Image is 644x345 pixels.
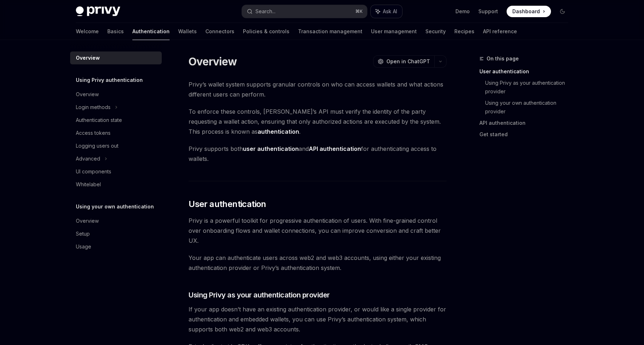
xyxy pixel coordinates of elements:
a: Support [478,8,498,15]
span: On this page [487,54,519,63]
img: dark logo [76,6,120,16]
strong: API authentication [309,145,361,152]
a: Connectors [205,23,234,40]
span: To enforce these controls, [PERSON_NAME]’s API must verify the identity of the party requesting a... [189,107,447,137]
button: Ask AI [371,5,402,18]
a: Transaction management [298,23,362,40]
a: API authentication [479,117,574,129]
a: Demo [455,8,470,15]
a: User authentication [479,66,574,77]
a: Dashboard [507,6,551,17]
div: Overview [76,217,99,225]
a: Whitelabel [70,178,162,191]
a: API reference [483,23,517,40]
strong: authentication [258,128,299,135]
span: Your app can authenticate users across web2 and web3 accounts, using either your existing authent... [189,253,447,273]
a: Setup [70,227,162,240]
span: Privy’s wallet system supports granular controls on who can access wallets and what actions diffe... [189,79,447,99]
a: Basics [107,23,124,40]
div: Login methods [76,103,111,112]
a: UI components [70,165,162,178]
span: ⌘ K [355,9,363,14]
div: Search... [255,7,275,16]
button: Open in ChatGPT [373,55,434,68]
h5: Using Privy authentication [76,76,143,84]
a: Using your own authentication provider [485,97,574,117]
h5: Using your own authentication [76,202,154,211]
a: Authentication [132,23,170,40]
button: Search...⌘K [242,5,367,18]
a: Policies & controls [243,23,289,40]
span: Privy is a powerful toolkit for progressive authentication of users. With fine-grained control ov... [189,216,447,246]
div: Advanced [76,154,100,163]
a: Logging users out [70,139,162,152]
a: Authentication state [70,114,162,127]
div: Authentication state [76,116,122,124]
a: User management [371,23,417,40]
span: Ask AI [383,8,397,15]
div: Overview [76,90,99,99]
a: Recipes [454,23,474,40]
span: Privy supports both and for authenticating access to wallets. [189,144,447,164]
div: Access tokens [76,129,111,137]
a: Overview [70,215,162,227]
div: Logging users out [76,142,118,150]
div: Setup [76,230,90,238]
a: Get started [479,129,574,140]
div: Overview [76,54,100,62]
span: If your app doesn’t have an existing authentication provider, or would like a single provider for... [189,304,447,334]
h1: Overview [189,55,237,68]
div: UI components [76,167,111,176]
a: Overview [70,88,162,101]
button: Toggle dark mode [557,6,568,17]
a: Overview [70,51,162,64]
span: Using Privy as your authentication provider [189,290,330,300]
div: Whitelabel [76,180,101,189]
a: Access tokens [70,127,162,139]
a: Wallets [178,23,197,40]
a: Welcome [76,23,99,40]
span: Open in ChatGPT [386,58,430,65]
div: Usage [76,242,91,251]
a: Using Privy as your authentication provider [485,77,574,97]
span: Dashboard [512,8,540,15]
span: User authentication [189,198,266,210]
a: Usage [70,240,162,253]
strong: user authentication [243,145,299,152]
a: Security [425,23,446,40]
